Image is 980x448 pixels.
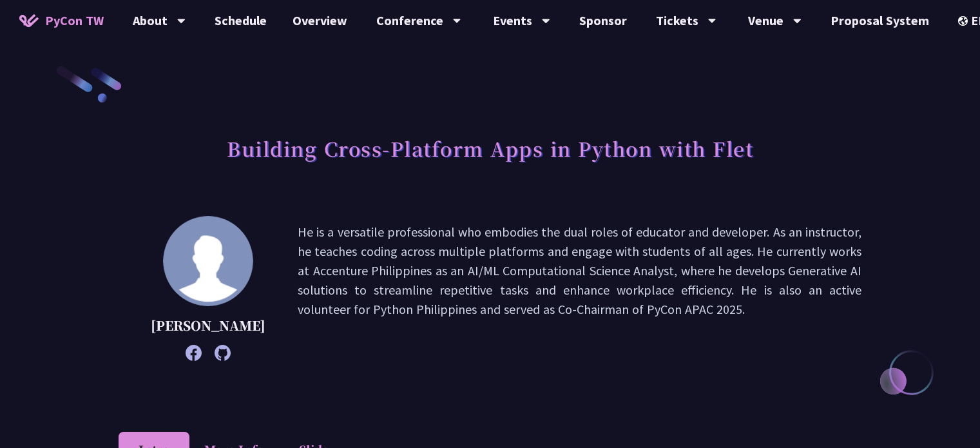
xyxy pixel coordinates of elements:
p: [PERSON_NAME] [151,316,265,335]
img: Locale Icon [958,16,971,26]
img: Home icon of PyCon TW 2025 [19,14,39,27]
h1: Building Cross-Platform Apps in Python with Flet [227,129,753,168]
a: PyCon TW [6,5,117,37]
img: Cyrus Mante [163,216,253,306]
p: He is a versatile professional who embodies the dual roles of educator and developer. As an instr... [298,222,861,355]
span: PyCon TW [45,11,104,30]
